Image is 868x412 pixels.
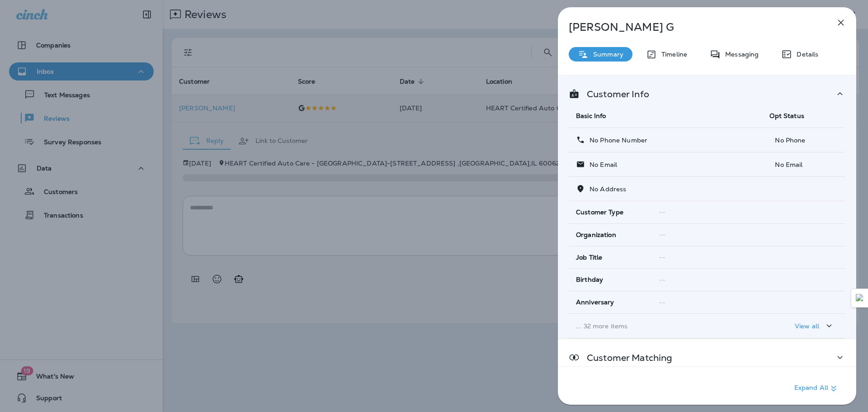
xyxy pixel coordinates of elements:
p: [PERSON_NAME] G [569,21,816,33]
p: Messaging [721,51,759,58]
p: Summary [589,51,623,58]
img: Detect Auto [856,294,864,302]
p: Timeline [657,51,687,58]
span: -- [659,253,665,261]
span: -- [659,231,665,239]
span: Organization [576,231,616,239]
p: No Phone [769,137,838,144]
span: Opt Status [769,112,804,120]
button: Expand All [791,380,843,397]
span: -- [659,298,665,307]
span: Anniversary [576,298,614,306]
p: No Phone Number [585,137,647,144]
span: -- [659,276,665,284]
span: Job Title [576,254,602,261]
p: No Email [769,161,838,168]
p: ... 32 more items [576,322,755,330]
button: View all [791,317,838,334]
p: No Address [585,185,626,193]
p: Customer Info [580,90,649,98]
span: -- [659,208,665,216]
p: No Email [585,161,617,168]
span: Customer Type [576,208,623,216]
p: Customer Matching [580,354,672,361]
span: Basic Info [576,112,606,120]
p: Expand All [794,383,839,394]
span: Birthday [576,276,603,284]
p: Details [792,51,818,58]
p: View all [795,322,819,330]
